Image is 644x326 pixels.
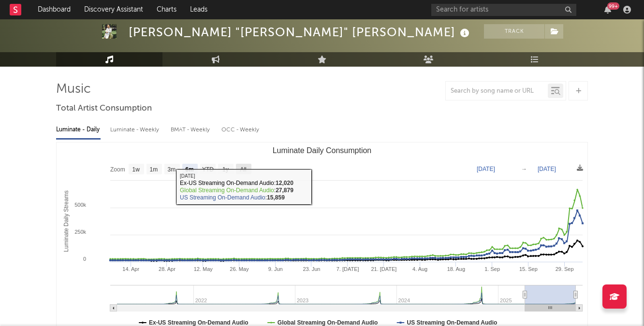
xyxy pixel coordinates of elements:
[407,319,497,326] text: US Streaming On-Demand Audio
[56,103,152,114] span: Total Artist Consumption
[278,319,378,326] text: Global Streaming On-Demand Audio
[556,266,574,272] text: 29. Sep
[110,166,125,173] text: Zoom
[56,122,101,138] div: Luminate - Daily
[273,146,372,155] text: Luminate Daily Consumption
[194,266,213,272] text: 12. May
[202,166,214,173] text: YTD
[337,266,359,272] text: 7. [DATE]
[129,24,472,40] div: [PERSON_NAME] "[PERSON_NAME]" [PERSON_NAME]
[484,266,500,272] text: 1. Sep
[607,2,619,10] div: 99 +
[63,190,70,252] text: Luminate Daily Streams
[122,266,139,272] text: 14. Apr
[74,229,86,235] text: 250k
[446,87,548,95] input: Search by song name or URL
[431,4,576,16] input: Search for artists
[519,266,538,272] text: 15. Sep
[221,122,260,138] div: OCC - Weekly
[484,24,544,39] button: Track
[303,266,320,272] text: 23. Jun
[83,256,86,262] text: 0
[230,266,249,272] text: 26. May
[171,122,212,138] div: BMAT - Weekly
[149,319,249,326] text: Ex-US Streaming On-Demand Audio
[240,166,246,173] text: All
[74,202,86,208] text: 500k
[477,166,495,172] text: [DATE]
[222,166,229,173] text: 1y
[132,166,140,173] text: 1w
[150,166,158,173] text: 1m
[521,166,527,172] text: →
[447,266,465,272] text: 18. Aug
[268,266,283,272] text: 9. Jun
[110,122,161,138] div: Luminate - Weekly
[371,266,396,272] text: 21. [DATE]
[604,6,611,14] button: 99+
[168,166,176,173] text: 3m
[412,266,427,272] text: 4. Aug
[159,266,176,272] text: 28. Apr
[538,166,556,172] text: [DATE]
[185,166,193,173] text: 6m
